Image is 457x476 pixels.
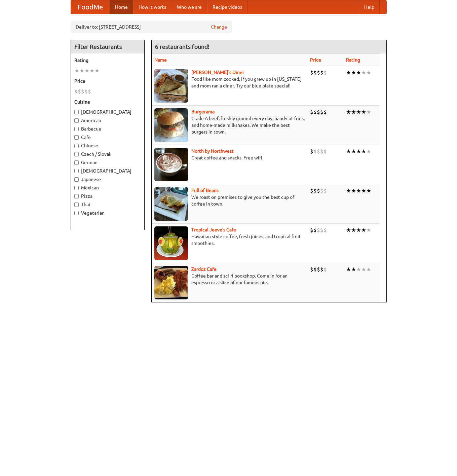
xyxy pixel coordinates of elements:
[356,69,361,76] li: ★
[74,186,79,190] input: Mexican
[366,69,371,76] li: ★
[110,0,133,14] a: Home
[346,148,351,155] li: ★
[351,187,356,194] li: ★
[346,69,351,76] li: ★
[74,159,141,166] label: German
[313,187,317,194] li: $
[317,266,320,273] li: $
[74,151,141,157] label: Czech / Slovak
[74,160,79,165] input: German
[74,88,78,95] li: $
[356,226,361,234] li: ★
[154,226,188,260] img: jeeves.jpg
[317,148,320,155] li: $
[74,125,141,132] label: Barbecue
[81,88,84,95] li: $
[191,109,215,114] b: Burgerama
[313,226,317,234] li: $
[366,266,371,273] li: ★
[74,109,141,115] label: [DEMOGRAPHIC_DATA]
[154,115,305,135] p: Grade A beef, freshly ground every day, hand-cut fries, and home-made milkshakes. We make the bes...
[313,108,317,116] li: $
[191,266,217,272] b: Zardoz Cafe
[74,118,79,123] input: American
[154,148,188,181] img: north.jpg
[320,108,323,116] li: $
[191,70,244,75] a: [PERSON_NAME]'s Diner
[323,69,327,76] li: $
[74,201,141,208] label: Thai
[74,57,141,64] h5: Rating
[207,0,247,14] a: Recipe videos
[74,193,141,199] label: Pizza
[154,194,305,207] p: We roast on premises to give you the best cup of coffee in town.
[323,108,327,116] li: $
[154,272,305,286] p: Coffee bar and sci-fi bookshop. Come in for an espresso or a slice of our famous pie.
[323,226,327,234] li: $
[361,108,366,116] li: ★
[310,226,313,234] li: $
[79,67,84,74] li: ★
[310,57,321,63] a: Price
[84,88,88,95] li: $
[320,226,323,234] li: $
[310,108,313,116] li: $
[346,226,351,234] li: ★
[71,40,144,53] h4: Filter Restaurants
[351,148,356,155] li: ★
[317,226,320,234] li: $
[84,67,89,74] li: ★
[154,233,305,247] p: Hawaiian style coffee, fresh juices, and tropical fruit smoothies.
[351,226,356,234] li: ★
[78,88,81,95] li: $
[154,76,305,89] p: Food like mom cooked, if you grew up in [US_STATE] and mom ran a diner. Try our blue plate special!
[191,227,236,232] b: Tropical Jeeve's Cafe
[356,187,361,194] li: ★
[323,148,327,155] li: $
[74,144,79,148] input: Chinese
[74,117,141,124] label: American
[366,148,371,155] li: ★
[74,184,141,191] label: Mexican
[74,135,79,140] input: Cafe
[366,187,371,194] li: ★
[74,177,79,182] input: Japanese
[133,0,172,14] a: How it works
[74,127,79,131] input: Barbecue
[323,187,327,194] li: $
[74,176,141,183] label: Japanese
[313,148,317,155] li: $
[361,148,366,155] li: ★
[88,88,91,95] li: $
[320,69,323,76] li: $
[366,108,371,116] li: ★
[191,188,219,193] a: Full of Beans
[351,69,356,76] li: ★
[366,226,371,234] li: ★
[320,266,323,273] li: $
[359,0,380,14] a: Help
[346,266,351,273] li: ★
[356,148,361,155] li: ★
[74,142,141,149] label: Chinese
[71,21,232,33] div: Deliver to: [STREET_ADDRESS]
[74,110,79,114] input: [DEMOGRAPHIC_DATA]
[320,148,323,155] li: $
[154,154,305,161] p: Great coffee and snacks. Free wifi.
[361,226,366,234] li: ★
[310,187,313,194] li: $
[317,108,320,116] li: $
[74,194,79,198] input: Pizza
[74,134,141,141] label: Cafe
[74,78,141,84] h5: Price
[74,210,141,216] label: Vegetarian
[323,266,327,273] li: $
[154,266,188,299] img: zardoz.jpg
[351,108,356,116] li: ★
[346,187,351,194] li: ★
[346,57,360,63] a: Rating
[94,67,100,74] li: ★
